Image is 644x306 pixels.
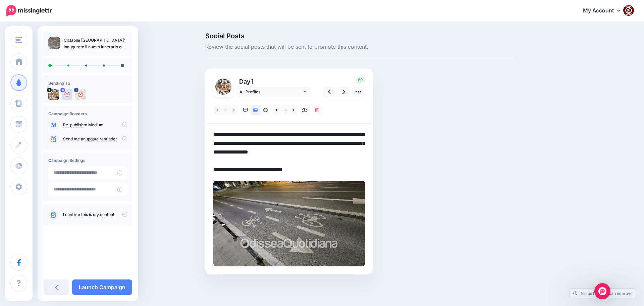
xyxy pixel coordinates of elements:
p: to Medium [63,122,127,128]
img: user_default_image.png [62,89,72,100]
img: menu.png [15,37,22,43]
a: I confirm this is my content [63,212,114,217]
span: Social Posts [205,33,517,39]
a: Re-publish [63,122,84,128]
a: My Account [576,3,634,19]
div: Open Intercom Messenger [594,283,610,299]
span: All Profiles [239,88,302,95]
img: uTTNWBrh-84924.jpeg [215,79,231,95]
img: 463453305_2684324355074873_6393692129472495966_n-bsa154739.jpg [75,89,86,100]
span: 1 [251,78,253,85]
img: uTTNWBrh-84924.jpeg [48,89,59,100]
h4: Campaign Settings [48,158,127,163]
h4: Sending To [48,81,127,86]
h4: Campaign Boosters [48,111,127,116]
p: Send me an [63,136,127,142]
img: ea043845ebcf606beae45f5bace1c117.jpg [213,181,365,266]
img: db9a4ac40abc780f5154d7d3cc7041e4_thumb.jpg [48,37,60,49]
a: All Profiles [236,87,310,97]
span: Review the social posts that will be sent to promote this content. [205,43,517,51]
a: Tell us how we can improve [570,289,636,298]
img: Missinglettr [6,5,52,16]
p: Ciclabile [GEOGRAPHIC_DATA]: inaugurato il nuovo itinerario di 3,6 km [64,37,127,50]
p: Day [236,77,311,86]
a: update reminder [86,136,117,142]
span: 69 [356,77,365,83]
